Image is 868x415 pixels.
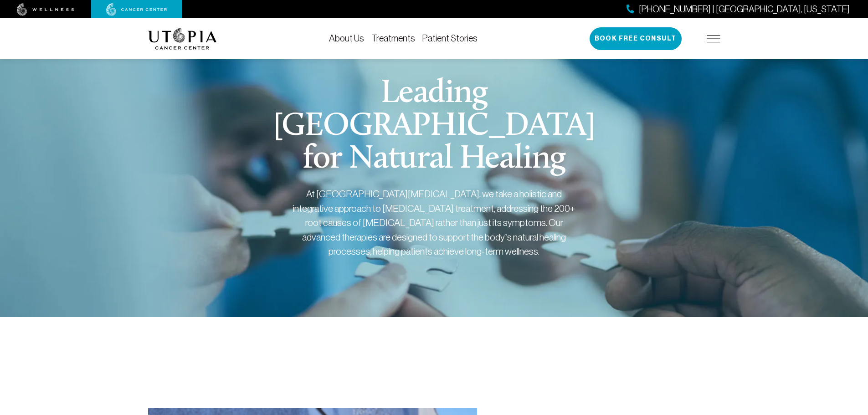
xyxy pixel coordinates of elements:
img: icon-hamburger [707,35,720,42]
button: Book Free Consult [590,27,682,50]
div: At [GEOGRAPHIC_DATA][MEDICAL_DATA], we take a holistic and integrative approach to [MEDICAL_DATA]... [293,187,575,259]
a: Patient Stories [422,33,478,43]
a: About Us [329,33,364,43]
a: Treatments [371,33,415,43]
img: logo [148,28,217,50]
h1: Leading [GEOGRAPHIC_DATA] for Natural Healing [260,77,608,176]
span: [PHONE_NUMBER] | [GEOGRAPHIC_DATA], [US_STATE] [639,3,850,16]
a: [PHONE_NUMBER] | [GEOGRAPHIC_DATA], [US_STATE] [627,3,850,16]
img: wellness [17,3,74,16]
img: cancer center [106,3,167,16]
